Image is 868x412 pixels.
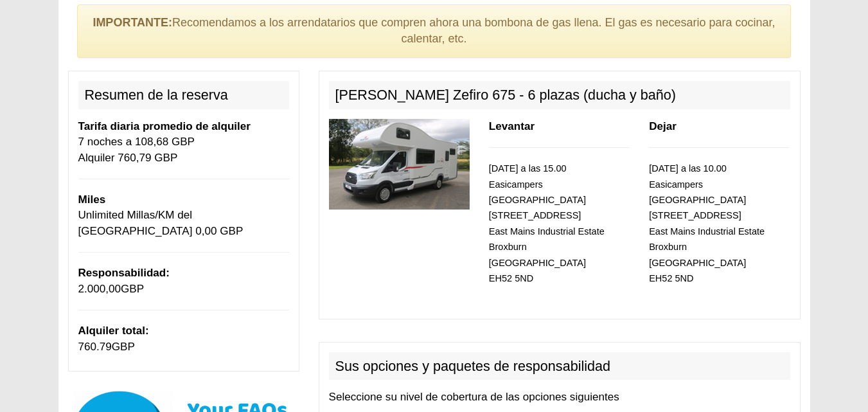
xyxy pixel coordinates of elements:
font: Broxburn [649,242,687,252]
font: Miles [78,193,106,206]
font: Recomendamos a los arrendatarios que compren ahora una bombona de gas llena. El gas es necesario ... [172,16,775,46]
font: Alquiler 760,79 GBP [78,152,178,164]
font: [PERSON_NAME] Zefiro 675 - 6 plazas (ducha y baño) [335,87,676,103]
font: Easicampers [GEOGRAPHIC_DATA] [649,179,746,205]
font: East Mains Industrial Estate [489,226,605,237]
font: Resumen de la reserva [85,87,228,103]
font: Alquiler total: [78,325,149,337]
font: Responsabilidad: [78,267,170,279]
font: Broxburn [489,242,527,252]
font: Unlimited Millas/KM del [GEOGRAPHIC_DATA] 0,00 GBP [78,209,244,237]
font: IMPORTANTE: [93,16,172,29]
font: GBP [121,283,144,295]
font: 7 noches a 108,68 GBP [78,136,195,148]
font: GBP [112,341,135,353]
font: Levantar [489,120,535,132]
font: Easicampers [GEOGRAPHIC_DATA] [489,179,586,205]
font: [STREET_ADDRESS] [489,210,581,220]
font: EH52 5ND [649,273,693,283]
font: 2.000,00 [78,283,121,295]
font: East Mains Industrial Estate [649,226,765,237]
font: [DATE] a las 15.00 [489,163,567,174]
font: Tarifa diaria promedio de alquiler [78,120,251,132]
font: 760.79 [78,341,112,353]
font: Dejar [649,120,677,132]
font: Sus opciones y paquetes de responsabilidad [335,358,611,374]
font: [STREET_ADDRESS] [649,210,741,220]
img: 330.jpg [329,119,470,210]
font: Seleccione su nivel de cobertura de las opciones siguientes [329,391,619,403]
font: EH52 5ND [489,273,533,283]
font: [GEOGRAPHIC_DATA] [649,258,746,268]
font: [DATE] a las 10.00 [649,163,727,174]
font: [GEOGRAPHIC_DATA] [489,258,586,268]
